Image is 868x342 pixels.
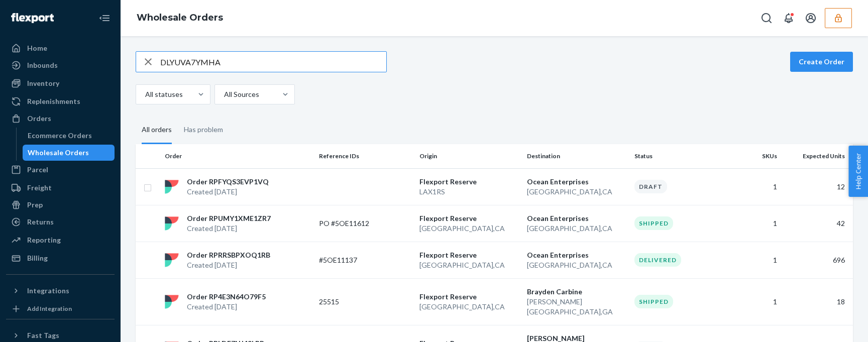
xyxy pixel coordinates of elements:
[27,217,54,227] div: Returns
[415,144,523,168] th: Origin
[129,4,231,33] ol: breadcrumbs
[419,223,519,234] p: [GEOGRAPHIC_DATA] , CA
[781,242,853,278] td: 696
[6,232,115,248] a: Reporting
[23,145,115,161] a: Wholesale Orders
[319,218,399,229] p: PO #5OE11612
[756,8,777,28] button: Open Search Box
[184,117,223,143] div: Has problem
[161,144,315,168] th: Order
[28,148,89,158] div: Wholesale Orders
[315,144,415,168] th: Reference IDs
[27,96,80,106] div: Replenishments
[27,43,47,53] div: Home
[527,250,626,260] p: Ocean Enterprises
[6,162,115,178] a: Parcel
[781,205,853,242] td: 42
[165,253,179,267] img: flexport logo
[27,253,48,263] div: Billing
[527,187,626,197] p: [GEOGRAPHIC_DATA] , CA
[27,183,52,193] div: Freight
[187,213,271,223] p: Order RPUMY1XME1ZR7
[165,180,179,194] img: flexport logo
[27,165,48,175] div: Parcel
[779,8,799,28] button: Open notifications
[731,205,781,242] td: 1
[27,113,51,124] div: Orders
[187,292,266,302] p: Order RP4E3N64O79F5
[23,128,115,144] a: Ecommerce Orders
[319,297,399,307] p: 25515
[28,131,92,141] div: Ecommerce Orders
[27,304,72,313] div: Add Integration
[419,302,519,312] p: [GEOGRAPHIC_DATA] , CA
[527,223,626,234] p: [GEOGRAPHIC_DATA] , CA
[27,330,59,340] div: Fast Tags
[527,297,626,317] p: [PERSON_NAME][GEOGRAPHIC_DATA] , GA
[187,250,270,260] p: Order RPRRSBPXOQ1RB
[27,60,58,70] div: Inbounds
[6,197,115,213] a: Prep
[6,57,115,73] a: Inbounds
[523,144,630,168] th: Destination
[848,146,868,197] button: Help Center
[634,295,673,308] div: Shipped
[11,13,54,23] img: Flexport logo
[634,253,681,267] div: Delivered
[187,187,269,197] p: Created [DATE]
[781,168,853,205] td: 12
[165,295,179,309] img: flexport logo
[781,278,853,325] td: 18
[6,214,115,230] a: Returns
[527,260,626,270] p: [GEOGRAPHIC_DATA] , CA
[634,180,667,193] div: Draft
[165,216,179,231] img: flexport logo
[142,117,172,144] div: All orders
[527,287,626,297] p: Brayden Carbine
[27,200,43,210] div: Prep
[6,180,115,196] a: Freight
[419,260,519,270] p: [GEOGRAPHIC_DATA] , CA
[781,144,853,168] th: Expected Units
[6,40,115,56] a: Home
[731,168,781,205] td: 1
[187,223,271,234] p: Created [DATE]
[187,302,266,312] p: Created [DATE]
[187,177,269,187] p: Order RPFYQS3EVP1VQ
[6,110,115,127] a: Orders
[527,177,626,187] p: Ocean Enterprises
[6,283,115,299] button: Integrations
[21,7,57,16] span: Support
[630,144,731,168] th: Status
[6,75,115,91] a: Inventory
[319,255,399,265] p: #5OE11137
[6,303,115,315] a: Add Integration
[160,52,386,72] input: Search orders
[27,286,69,296] div: Integrations
[137,12,223,23] a: Wholesale Orders
[27,78,59,88] div: Inventory
[6,93,115,109] a: Replenishments
[419,187,519,197] p: LAX1RS
[634,216,673,230] div: Shipped
[731,144,781,168] th: SKUs
[223,89,224,99] input: All Sources
[731,278,781,325] td: 1
[419,250,519,260] p: Flexport Reserve
[801,8,821,28] button: Open account menu
[6,250,115,266] a: Billing
[144,89,145,99] input: All statuses
[527,213,626,223] p: Ocean Enterprises
[419,292,519,302] p: Flexport Reserve
[94,8,115,28] button: Close Navigation
[187,260,270,270] p: Created [DATE]
[731,242,781,278] td: 1
[419,177,519,187] p: Flexport Reserve
[419,213,519,223] p: Flexport Reserve
[790,52,853,72] button: Create Order
[27,235,61,245] div: Reporting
